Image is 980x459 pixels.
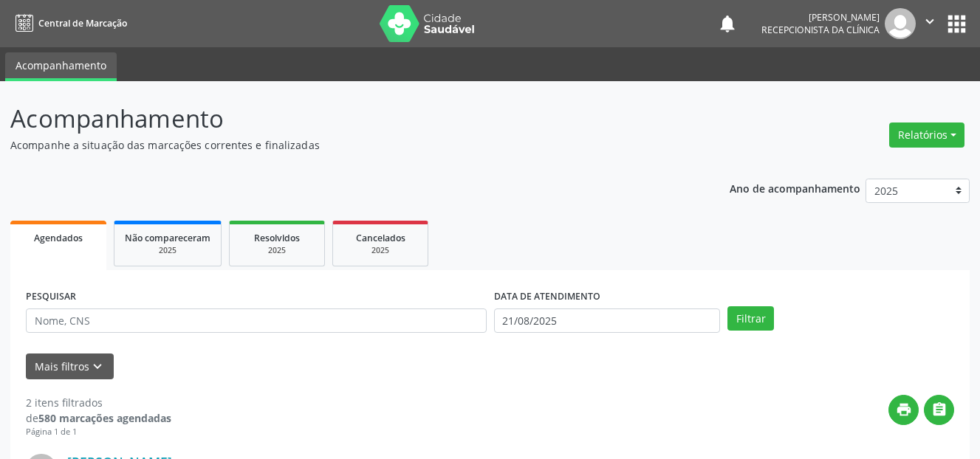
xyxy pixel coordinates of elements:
span: Agendados [34,232,83,244]
i:  [922,13,938,30]
div: de [26,410,171,426]
i: keyboard_arrow_down [89,359,106,375]
p: Acompanhe a situação das marcações correntes e finalizadas [10,137,682,153]
i:  [931,401,948,418]
button: notifications [717,13,738,34]
button:  [916,8,944,39]
div: [PERSON_NAME] [761,11,880,24]
div: 2025 [125,245,210,256]
button: Filtrar [727,306,774,331]
a: Central de Marcação [10,11,127,35]
img: img [885,8,916,39]
span: Não compareceram [125,232,210,244]
button: print [888,395,919,425]
div: 2 itens filtrados [26,395,171,410]
span: Cancelados [356,232,405,244]
input: Selecione um intervalo [494,308,721,334]
button: apps [944,11,970,37]
a: Acompanhamento [5,52,117,81]
strong: 580 marcações agendadas [38,411,171,425]
button: Mais filtroskeyboard_arrow_down [26,353,114,379]
label: DATA DE ATENDIMENTO [494,286,600,308]
button: Relatórios [889,122,964,148]
i: print [896,401,912,418]
div: 2025 [240,245,314,256]
input: Nome, CNS [26,308,487,334]
span: Central de Marcação [38,17,127,30]
span: Recepcionista da clínica [761,24,880,36]
div: 2025 [343,245,417,256]
button:  [924,395,954,425]
p: Acompanhamento [10,100,682,137]
label: PESQUISAR [26,286,76,308]
p: Ano de acompanhamento [730,179,860,197]
span: Resolvidos [254,232,300,244]
div: Página 1 de 1 [26,426,171,438]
